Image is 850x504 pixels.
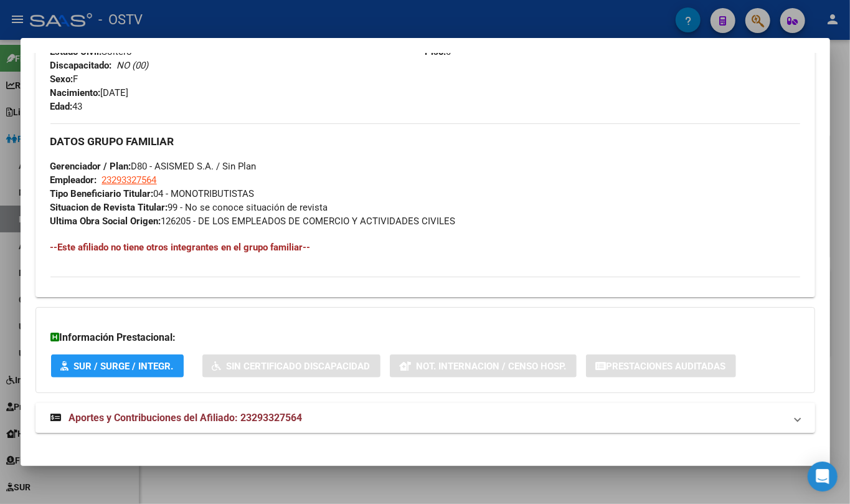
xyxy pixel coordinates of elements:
span: Not. Internacion / Censo Hosp. [417,361,567,372]
button: Prestaciones Auditadas [586,354,736,378]
strong: Nacimiento: [50,87,101,98]
span: Aportes y Contribuciones del Afiliado: 23293327564 [69,412,303,424]
button: Sin Certificado Discapacidad [202,354,380,378]
div: v 4.0.24 [35,20,61,30]
img: tab_keywords_by_traffic_grey.svg [133,72,143,82]
strong: Gerenciador / Plan: [50,161,131,172]
h4: --Este afiliado no tiene otros integrantes en el grupo familiar-- [50,240,800,254]
mat-expansion-panel-header: Aportes y Contribuciones del Afiliado: 23293327564 [35,403,815,433]
span: Soltero [50,46,133,57]
h3: DATOS GRUPO FAMILIAR [50,135,800,148]
span: 126205 - DE LOS EMPLEADOS DE COMERCIO Y ACTIVIDADES CIVILES [50,216,456,227]
span: 0 [425,46,451,57]
img: logo_orange.svg [20,20,30,30]
strong: Empleador: [50,174,97,186]
img: tab_domain_overview_orange.svg [52,72,62,82]
span: 23293327564 [102,174,157,186]
button: Not. Internacion / Censo Hosp. [390,354,577,378]
img: website_grey.svg [20,32,30,42]
strong: Tipo Beneficiario Titular: [50,188,154,199]
span: Sin Certificado Discapacidad [227,361,371,372]
button: SUR / SURGE / INTEGR. [51,354,184,378]
div: Dominio: [DOMAIN_NAME] [32,32,139,42]
strong: Sexo: [50,74,73,85]
h3: Información Prestacional: [51,330,800,345]
span: 99 - No se conoce situación de revista [50,202,328,213]
span: Prestaciones Auditadas [607,361,726,372]
div: Palabras clave [146,74,198,82]
strong: Estado Civil: [50,46,102,57]
span: F [50,74,78,85]
div: Dominio [65,74,95,82]
strong: Edad: [50,101,73,112]
strong: Piso: [425,46,446,57]
span: [DATE] [50,87,129,98]
strong: Discapacitado: [50,60,112,71]
span: SUR / SURGE / INTEGR. [74,361,174,372]
span: 04 - MONOTRIBUTISTAS [50,188,255,199]
span: D80 - ASISMED S.A. / Sin Plan [50,161,257,172]
span: 43 [50,101,83,112]
div: Open Intercom Messenger [808,462,838,492]
strong: Ultima Obra Social Origen: [50,216,161,227]
i: NO (00) [117,60,149,71]
strong: Situacion de Revista Titular: [50,202,168,213]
